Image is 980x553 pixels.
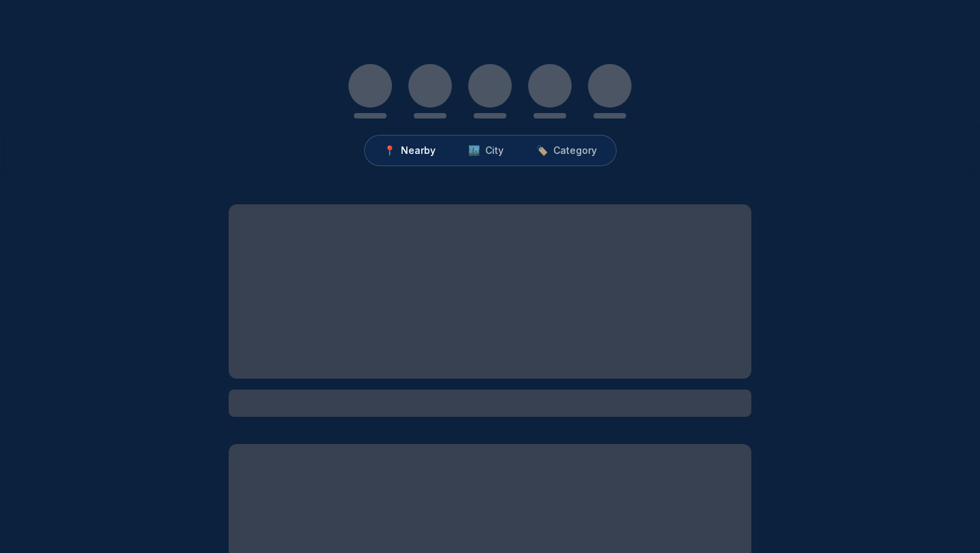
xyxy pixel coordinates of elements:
span: 🏷️ [536,144,548,157]
button: 📍Nearby [367,138,452,163]
button: 🏙️City [452,138,520,163]
span: Nearby [401,144,436,157]
button: 🏷️Category [520,138,613,163]
span: City [485,144,504,157]
span: 📍 [384,144,395,157]
span: Category [553,144,597,157]
span: 🏙️ [468,144,480,157]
